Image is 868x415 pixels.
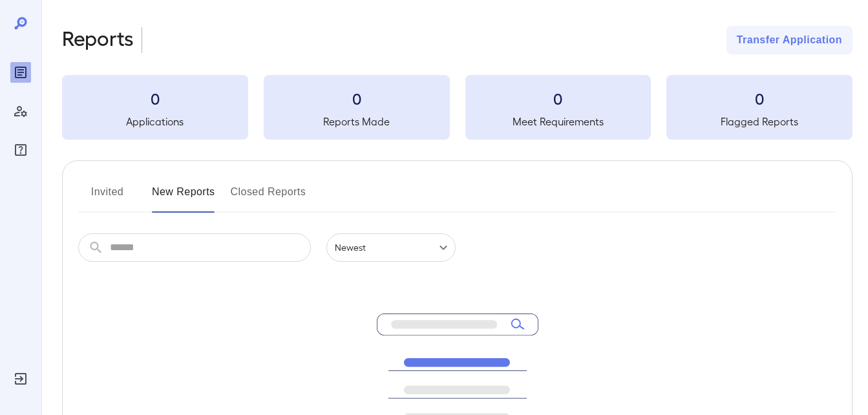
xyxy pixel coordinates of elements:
button: Closed Reports [231,182,306,213]
h3: 0 [666,88,852,109]
h5: Applications [62,114,248,129]
div: FAQ [10,140,31,160]
h3: 0 [264,88,450,109]
div: Reports [10,62,31,83]
h5: Reports Made [264,114,450,129]
summary: 0Applications0Reports Made0Meet Requirements0Flagged Reports [62,75,852,140]
button: New Reports [152,182,215,213]
h5: Meet Requirements [465,114,651,129]
h3: 0 [465,88,651,109]
h5: Flagged Reports [666,114,852,129]
h2: Reports [62,26,134,54]
div: Manage Users [10,101,31,122]
h3: 0 [62,88,248,109]
div: Log Out [10,368,31,389]
div: Newest [326,233,456,262]
button: Invited [78,182,136,213]
button: Transfer Application [726,26,852,54]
